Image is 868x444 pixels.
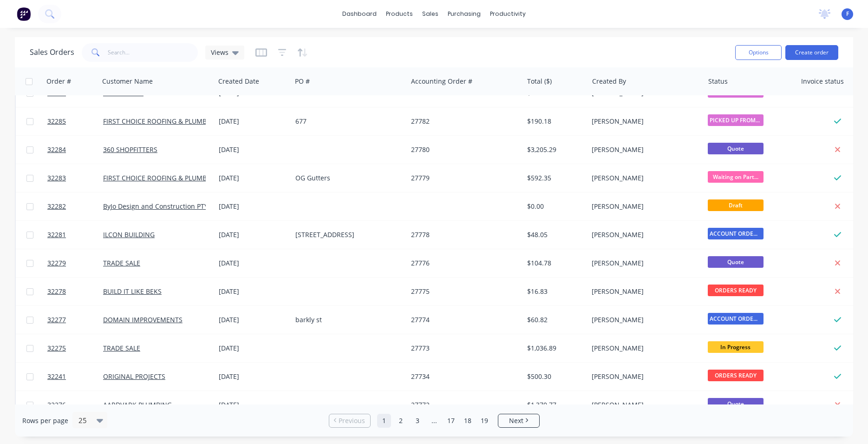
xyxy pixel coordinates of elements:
[708,199,764,211] span: Draft
[411,77,472,86] div: Accounting Order #
[103,117,218,126] a: FIRST CHOICE ROOFING & PLUMBING
[592,145,695,154] div: [PERSON_NAME]
[103,145,157,154] a: 360 SHOPFITTERS
[295,77,310,86] div: PO #
[219,287,288,296] div: [DATE]
[47,173,66,183] span: 32283
[47,334,103,362] a: 32275
[708,77,728,86] div: Status
[411,230,514,239] div: 27778
[47,107,103,135] a: 32285
[47,306,103,334] a: 32277
[846,10,849,18] span: F
[219,202,288,211] div: [DATE]
[103,287,162,296] a: BUILD IT LIKE BEKS
[477,414,491,428] a: Page 19
[219,344,288,353] div: [DATE]
[801,77,844,86] div: Invoice status
[708,398,764,410] span: Quote
[527,400,581,410] div: $1,370.77
[47,230,66,239] span: 32281
[418,7,443,21] div: sales
[527,77,552,86] div: Total ($)
[527,258,581,268] div: $104.78
[527,287,581,296] div: $16.83
[295,117,398,126] div: 677
[498,416,539,425] a: Next page
[377,414,391,428] a: Page 1 is your current page
[211,47,228,57] span: Views
[411,117,514,126] div: 27782
[592,258,695,268] div: [PERSON_NAME]
[592,315,695,325] div: [PERSON_NAME]
[22,416,68,425] span: Rows per page
[527,145,581,154] div: $3,205.29
[47,192,103,220] a: 32282
[708,114,764,126] span: PICKED UP FROM ...
[411,287,514,296] div: 27775
[102,77,153,86] div: Customer Name
[708,256,764,268] span: Quote
[785,45,838,60] button: Create order
[527,344,581,353] div: $1,036.89
[295,230,398,239] div: [STREET_ADDRESS]
[592,287,695,296] div: [PERSON_NAME]
[219,258,288,268] div: [DATE]
[485,7,530,21] div: productivity
[219,117,288,126] div: [DATE]
[527,230,581,239] div: $48.05
[103,230,155,239] a: ILCON BUILDING
[47,117,66,126] span: 32285
[509,416,523,425] span: Next
[103,173,218,182] a: FIRST CHOICE ROOFING & PLUMBING
[103,258,140,267] a: TRADE SALE
[394,414,408,428] a: Page 2
[295,315,398,325] div: barkly st
[381,7,418,21] div: products
[219,400,288,410] div: [DATE]
[339,416,365,425] span: Previous
[47,164,103,192] a: 32283
[443,7,485,21] div: purchasing
[411,414,424,428] a: Page 3
[527,117,581,126] div: $190.18
[47,372,66,381] span: 32241
[108,43,198,62] input: Search...
[47,400,66,410] span: 32276
[592,117,695,126] div: [PERSON_NAME]
[47,287,66,296] span: 32278
[411,344,514,353] div: 27773
[592,230,695,239] div: [PERSON_NAME]
[47,136,103,164] a: 32284
[47,249,103,277] a: 32279
[30,48,74,57] h1: Sales Orders
[219,145,288,154] div: [DATE]
[103,344,140,352] a: TRADE SALE
[527,372,581,381] div: $500.30
[47,145,66,154] span: 32284
[47,258,66,268] span: 32279
[103,202,222,211] a: ByJo Design and Construction PTY LTD
[592,400,695,410] div: [PERSON_NAME]
[527,173,581,183] div: $592.35
[592,77,626,86] div: Created By
[219,372,288,381] div: [DATE]
[47,202,66,211] span: 32282
[329,416,370,425] a: Previous page
[218,77,259,86] div: Created Date
[527,202,581,211] div: $0.00
[47,278,103,305] a: 32278
[444,414,458,428] a: Page 17
[708,171,764,183] span: Waiting on Part...
[103,315,183,324] a: DOMAIN IMPROVEMENTS
[338,7,381,21] a: dashboard
[708,341,764,353] span: In Progress
[411,315,514,325] div: 27774
[46,77,71,86] div: Order #
[427,414,441,428] a: Jump forward
[103,372,165,381] a: ORIGINAL PROJECTS
[47,391,103,419] a: 32276
[219,173,288,183] div: [DATE]
[47,363,103,391] a: 32241
[411,145,514,154] div: 27780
